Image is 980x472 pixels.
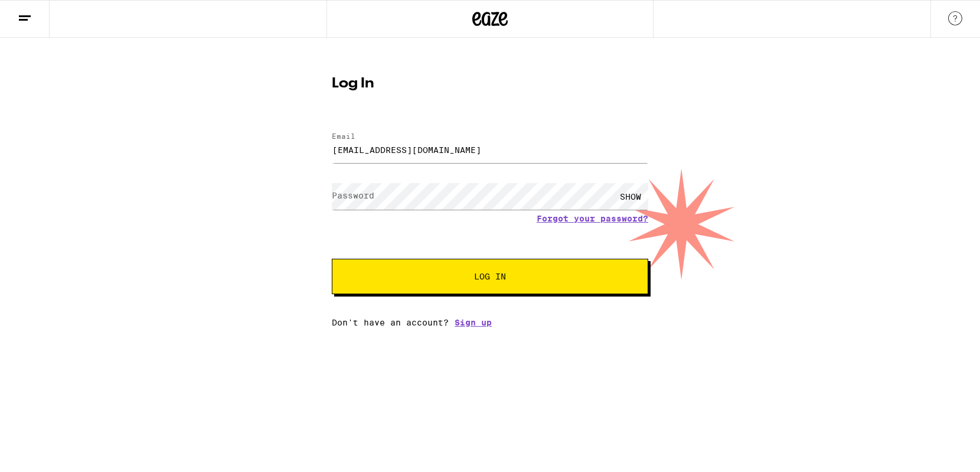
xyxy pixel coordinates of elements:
a: Sign up [455,318,492,327]
div: Don't have an account? [332,318,648,327]
a: Forgot your password? [537,214,648,223]
h1: Log In [332,77,648,91]
div: SHOW [613,183,648,210]
label: Password [332,191,374,200]
span: Hi. Need any help? [7,8,85,18]
label: Email [332,132,355,140]
span: Log In [474,272,506,281]
button: Log In [332,259,648,294]
input: Email [332,136,648,163]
